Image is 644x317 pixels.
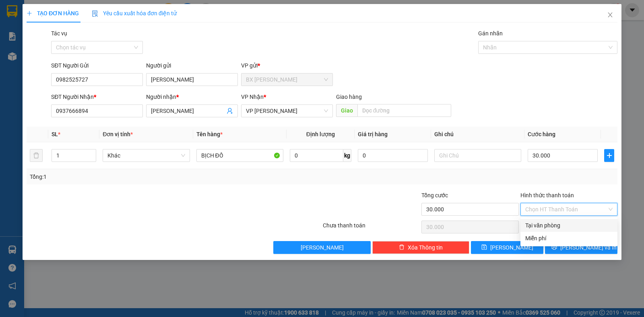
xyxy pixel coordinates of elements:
[358,149,428,162] input: 0
[227,108,233,114] span: user-add
[481,244,487,251] span: save
[7,7,71,26] div: BX [PERSON_NAME]
[92,10,177,16] span: Yêu cầu xuất hóa đơn điện tử
[51,92,143,101] div: SĐT Người Nhận
[146,61,238,70] div: Người gửi
[604,149,614,162] button: plus
[241,61,333,70] div: VP gửi
[7,36,71,47] div: 0977997365
[408,243,443,252] span: Xóa Thông tin
[336,104,357,117] span: Giao
[27,10,79,16] span: TẠO ĐƠN HÀNG
[246,105,328,117] span: VP Tân Bình
[30,149,43,162] button: delete
[107,149,185,162] span: Khác
[27,10,32,16] span: plus
[322,221,421,235] div: Chưa thanh toán
[77,8,96,16] span: Nhận:
[7,26,71,36] div: NGUYỆT
[77,7,142,16] div: An Sương
[525,221,613,230] div: Tại văn phòng
[434,149,521,162] input: Ghi Chú
[146,92,238,101] div: Người nhận
[92,10,98,17] img: icon
[431,127,524,142] th: Ghi chú
[478,30,503,37] label: Gán nhãn
[358,131,388,137] span: Giá trị hàng
[471,241,543,254] button: save[PERSON_NAME]
[607,12,613,18] span: close
[103,131,133,137] span: Đơn vị tính
[336,94,362,100] span: Giao hàng
[520,192,574,198] label: Hình thức thanh toán
[301,243,344,252] span: [PERSON_NAME]
[599,4,621,27] button: Close
[246,74,328,86] span: BX Tân Châu
[196,131,223,137] span: Tên hàng
[343,149,351,162] span: kg
[490,243,533,252] span: [PERSON_NAME]
[372,241,469,254] button: deleteXóa Thông tin
[7,8,19,16] span: Gửi:
[51,61,143,70] div: SĐT Người Gửi
[357,104,452,117] input: Dọc đường
[399,244,405,251] span: delete
[51,30,67,37] label: Tác vụ
[30,172,249,181] div: Tổng: 1
[52,131,58,137] span: SL
[6,52,72,61] div: 50.000
[273,241,370,254] button: [PERSON_NAME]
[196,149,283,162] input: VD: Bàn, Ghế
[551,244,557,251] span: printer
[77,26,142,37] div: 0377922410
[241,94,264,100] span: VP Nhận
[421,192,448,198] span: Tổng cước
[605,152,614,159] span: plus
[77,16,142,26] div: OANH
[525,234,613,243] div: Miễn phí
[545,241,617,254] button: printer[PERSON_NAME] và In
[560,243,617,252] span: [PERSON_NAME] và In
[528,131,555,137] span: Cước hàng
[306,131,335,137] span: Định lượng
[6,53,19,61] span: CR :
